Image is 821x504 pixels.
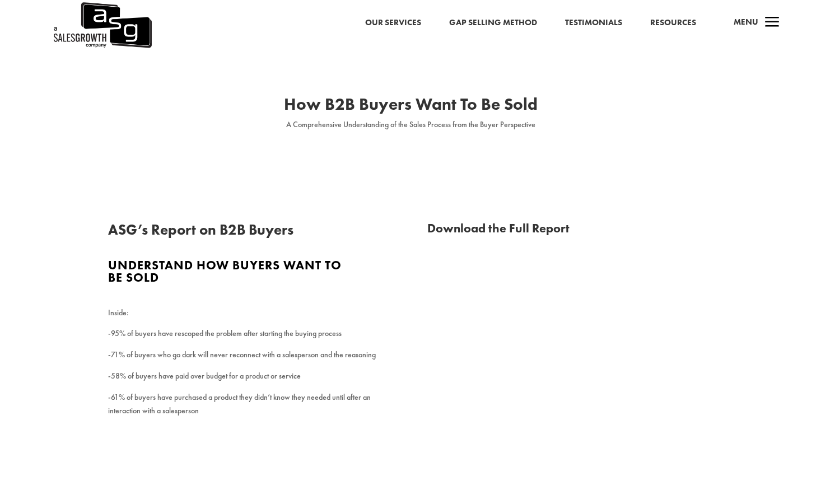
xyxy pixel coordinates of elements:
span: Understand how buyers want to be sold [108,257,342,286]
p: -58% of buyers have paid over budget for a product or service [108,370,394,391]
p: -61% of buyers have purchased a product they didn’t know they needed until after an interaction w... [108,391,394,418]
p: -71% of buyers who go dark will never reconnect with a salesperson and the reasoning [108,348,394,370]
span: ASG’s Report on B2B Buyers [108,220,293,239]
span: A Comprehensive Understanding of the Sales Process from the Buyer Perspective [286,119,535,129]
p: Inside: [108,306,394,328]
a: Gap Selling Method [449,16,537,30]
a: Our Services [365,16,421,30]
span: a [761,12,783,34]
p: -95% of buyers have rescoped the problem after starting the buying process [108,327,394,348]
a: Resources [650,16,696,30]
span: How B2B Buyers Want To Be Sold [284,94,538,115]
h3: Download the Full Report [427,222,713,240]
span: Menu [734,16,758,27]
a: Testimonials [565,16,622,30]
